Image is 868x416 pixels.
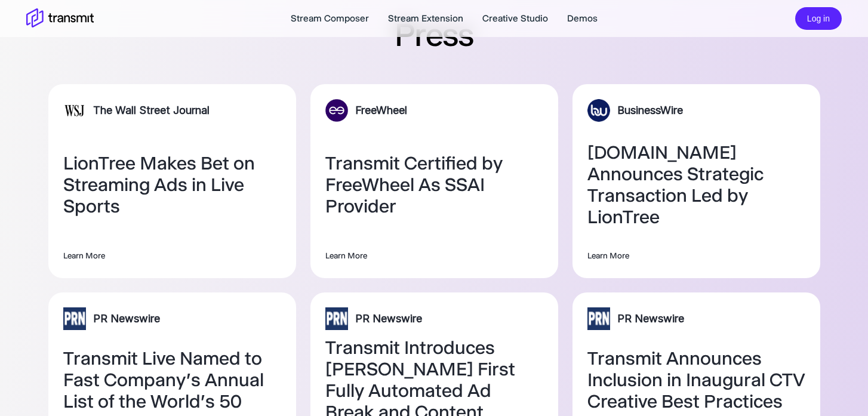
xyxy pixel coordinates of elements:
[388,11,463,26] a: Stream Extension
[355,103,407,118] div: FreeWheel
[617,103,683,118] div: BusinessWire
[63,248,281,263] a: Learn More
[325,99,348,122] img: Transmit Certified by FreeWheel As SSAI Provider
[567,11,598,26] a: Demos
[587,307,610,330] img: Transmit Announces Inclusion in Inaugural CTV Creative Best Practices Guide by the Interactive Ad...
[617,311,684,326] div: PR Newswire
[795,12,842,23] a: Log in
[291,11,369,26] a: Stream Composer
[795,7,842,30] button: Log in
[325,307,348,330] img: Transmit Introduces OTT's First Fully Automated Ad Break and Content Monetization for Live Sports...
[93,311,160,326] div: PR Newswire
[482,11,548,26] a: Creative Studio
[587,248,805,263] a: Learn More
[325,248,543,263] a: Learn More
[63,99,86,122] img: LionTree Makes Bet on Streaming Ads in Live Sports
[63,307,86,330] img: Transmit Live Named to Fast Company's Annual List of the World's 50 Most Innovative Companies for...
[325,153,543,217] a: Transmit Certified by FreeWheel As SSAI Provider
[93,103,210,118] div: The Wall Street Journal
[355,311,422,326] div: PR Newswire
[63,153,281,217] a: LionTree Makes Bet on Streaming Ads in Live Sports
[587,99,610,122] img: Transmit.Live Announces Strategic Transaction Led by LionTree
[587,142,805,228] a: [DOMAIN_NAME] Announces Strategic Transaction Led by LionTree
